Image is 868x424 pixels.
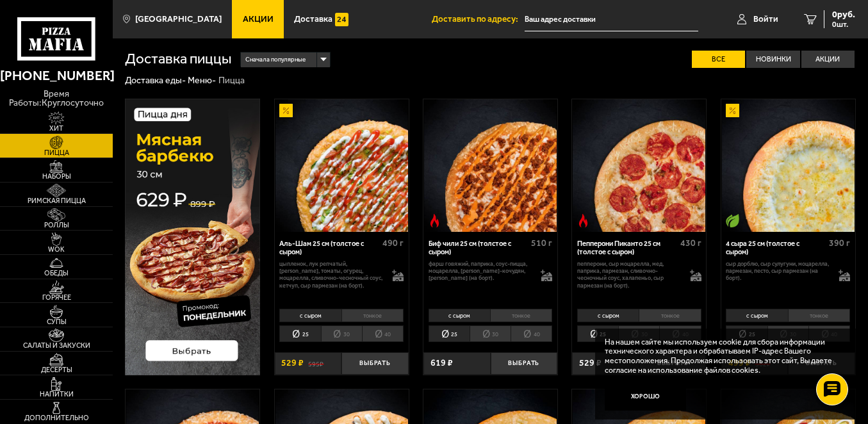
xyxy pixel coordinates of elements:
[525,8,698,31] input: Ваш адрес доставки
[808,325,850,342] li: 40
[692,51,745,68] label: Все
[722,99,855,232] img: 4 сыра 25 см (толстое с сыром)
[577,309,639,322] li: с сыром
[726,309,787,322] li: с сыром
[829,238,850,249] span: 390 г
[279,104,293,117] img: Акционный
[335,13,348,26] img: 15daf4d41897b9f0e9f617042186c801.svg
[511,325,552,342] li: 40
[429,240,528,257] div: Биф чили 25 см (толстое с сыром)
[801,51,855,68] label: Акции
[423,99,557,232] a: Острое блюдоБиф чили 25 см (толстое с сыром)
[577,260,681,289] p: пепперони, сыр Моцарелла, мед, паприка, пармезан, сливочно-чесночный соус, халапеньо, сыр пармеза...
[245,51,306,69] span: Сначала популярные
[639,309,701,322] li: тонкое
[753,15,778,24] span: Войти
[218,75,245,86] div: Пицца
[275,99,409,232] a: АкционныйАль-Шам 25 см (толстое с сыром)
[573,99,705,232] img: Пепперони Пиканто 25 см (толстое с сыром)
[125,52,231,67] h1: Доставка пиццы
[341,309,404,322] li: тонкое
[726,104,739,117] img: Акционный
[680,238,701,249] span: 430 г
[618,325,659,342] li: 30
[726,325,767,342] li: 25
[470,325,511,342] li: 30
[490,309,552,322] li: тонкое
[577,214,590,227] img: Острое блюдо
[429,325,470,342] li: 25
[579,359,602,368] span: 529 ₽
[279,325,320,342] li: 25
[577,325,618,342] li: 25
[275,99,408,232] img: Аль-Шам 25 см (толстое с сыром)
[788,309,850,322] li: тонкое
[767,325,808,342] li: 30
[659,325,701,342] li: 40
[746,51,799,68] label: Новинки
[429,260,532,282] p: фарш говяжий, паприка, соус-пицца, моцарелла, [PERSON_NAME]-кочудян, [PERSON_NAME] (на борт).
[432,15,525,24] span: Доставить по адресу:
[726,214,739,227] img: Вегетарианское блюдо
[294,15,332,24] span: Доставка
[832,20,855,28] span: 0 шт.
[605,338,839,375] p: На нашем сайте мы используем cookie для сбора информации технического характера и обрабатываем IP...
[577,240,677,257] div: Пепперони Пиканто 25 см (толстое с сыром)
[572,99,706,232] a: Острое блюдоПепперони Пиканто 25 см (толстое с сыром)
[135,15,222,24] span: [GEOGRAPHIC_DATA]
[424,99,557,232] img: Биф чили 25 см (толстое с сыром)
[721,99,855,232] a: АкционныйВегетарианское блюдо4 сыра 25 см (толстое с сыром)
[726,240,826,257] div: 4 сыра 25 см (толстое с сыром)
[428,214,441,227] img: Острое блюдо
[321,325,362,342] li: 30
[382,238,404,249] span: 490 г
[125,75,186,86] a: Доставка еды-
[279,260,383,289] p: цыпленок, лук репчатый, [PERSON_NAME], томаты, огурец, моцарелла, сливочно-чесночный соус, кетчуп...
[341,352,409,375] button: Выбрать
[243,15,274,24] span: Акции
[832,10,855,19] span: 0 руб.
[605,384,686,411] button: Хорошо
[429,309,490,322] li: с сыром
[531,238,552,249] span: 510 г
[362,325,404,342] li: 40
[430,359,453,368] span: 619 ₽
[279,309,341,322] li: с сыром
[188,75,216,86] a: Меню-
[491,352,558,375] button: Выбрать
[726,260,830,282] p: сыр дорблю, сыр сулугуни, моцарелла, пармезан, песто, сыр пармезан (на борт).
[281,359,304,368] span: 529 ₽
[308,359,323,368] s: 595 ₽
[279,240,379,257] div: Аль-Шам 25 см (толстое с сыром)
